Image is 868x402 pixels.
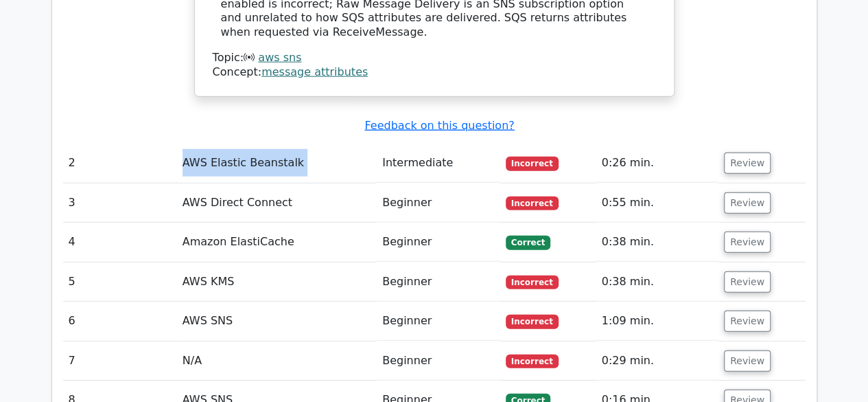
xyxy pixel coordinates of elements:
[377,183,500,223] td: Beginner
[506,355,559,368] span: Incorrect
[63,144,177,183] td: 2
[596,223,718,262] td: 0:38 min.
[506,315,559,328] span: Incorrect
[377,223,500,262] td: Beginner
[596,183,718,223] td: 0:55 min.
[63,342,177,381] td: 7
[177,302,377,341] td: AWS SNS
[724,192,771,214] button: Review
[596,342,718,381] td: 0:29 min.
[506,236,550,249] span: Correct
[377,302,500,341] td: Beginner
[177,183,377,223] td: AWS Direct Connect
[213,51,656,65] div: Topic:
[63,223,177,262] td: 4
[177,223,377,262] td: Amazon ElastiCache
[596,144,718,183] td: 0:26 min.
[63,263,177,302] td: 5
[63,183,177,223] td: 3
[377,342,500,381] td: Beginner
[377,144,500,183] td: Intermediate
[724,271,771,293] button: Review
[177,263,377,302] td: AWS KMS
[506,197,559,210] span: Incorrect
[724,153,771,174] button: Review
[63,302,177,341] td: 6
[596,263,718,302] td: 0:38 min.
[377,263,500,302] td: Beginner
[213,65,656,80] div: Concept:
[506,157,559,170] span: Incorrect
[177,144,377,183] td: AWS Elastic Beanstalk
[596,302,718,341] td: 1:09 min.
[177,342,377,381] td: N/A
[261,65,368,78] a: message attributes
[724,311,771,332] button: Review
[724,350,771,372] button: Review
[364,119,514,132] a: Feedback on this question?
[724,232,771,253] button: Review
[506,276,559,289] span: Incorrect
[258,51,301,64] a: aws sns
